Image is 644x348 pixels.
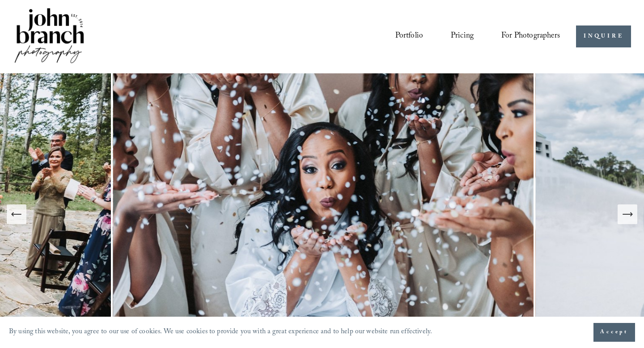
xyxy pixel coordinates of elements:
[501,28,560,45] a: folder dropdown
[501,29,560,44] span: For Photographers
[576,25,631,47] a: INQUIRE
[600,328,628,337] span: Accept
[9,326,432,340] p: By using this website, you agree to our use of cookies. We use cookies to provide you with a grea...
[13,6,85,67] img: John Branch IV Photography
[7,204,26,224] button: Previous Slide
[593,323,635,342] button: Accept
[395,28,424,45] a: Portfolio
[451,28,474,45] a: Pricing
[618,204,637,224] button: Next Slide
